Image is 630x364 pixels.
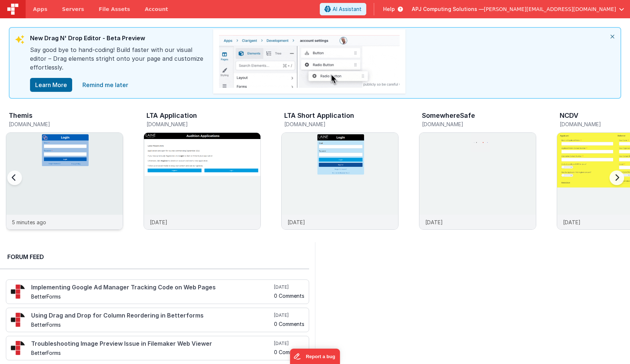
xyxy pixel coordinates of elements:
[30,34,206,45] div: New Drag N' Drop Editor - Beta Preview
[563,218,581,226] p: [DATE]
[425,218,443,226] p: [DATE]
[30,45,206,78] div: Say good bye to hand-coding! Build faster with our visual editor – Drag elements stright onto you...
[30,78,72,92] button: Learn More
[9,112,33,119] h3: Themis
[11,312,25,327] img: 295_2.png
[284,112,354,119] h3: LTA Short Application
[320,3,366,15] button: AI Assistant
[274,321,304,327] h5: 0 Comments
[412,5,624,13] button: APJ Computing Solutions — [PERSON_NAME][EMAIL_ADDRESS][DOMAIN_NAME]
[150,218,167,226] p: [DATE]
[78,78,133,92] a: close
[422,112,475,119] h3: SomewhereSafe
[62,5,84,13] span: Servers
[422,121,536,127] h5: [DOMAIN_NAME]
[383,5,395,13] span: Help
[11,284,25,299] img: 295_2.png
[33,5,47,13] span: Apps
[6,279,309,304] a: Implementing Google Ad Manager Tracking Code on Web Pages BetterForms [DATE] 0 Comments
[274,341,304,346] h5: [DATE]
[288,218,305,226] p: [DATE]
[31,341,273,347] h4: Troubleshooting Image Preview Issue in Filemaker Web Viewer
[484,5,616,13] span: [PERSON_NAME][EMAIL_ADDRESS][DOMAIN_NAME]
[274,349,304,355] h5: 0 Comments
[147,121,261,127] h5: [DOMAIN_NAME]
[333,5,362,13] span: AI Assistant
[31,312,273,319] h4: Using Drag and Drop for Column Reordering in Betterforms
[9,121,123,127] h5: [DOMAIN_NAME]
[147,112,197,119] h3: LTA Application
[412,5,484,13] span: APJ Computing Solutions —
[31,284,273,291] h4: Implementing Google Ad Manager Tracking Code on Web Pages
[31,322,273,327] h5: BetterForms
[274,284,304,290] h5: [DATE]
[290,349,340,364] iframe: Marker.io feedback button
[274,293,304,299] h5: 0 Comments
[284,121,399,127] h5: [DOMAIN_NAME]
[99,5,130,13] span: File Assets
[11,341,25,355] img: 295_2.png
[6,336,309,360] a: Troubleshooting Image Preview Issue in Filemaker Web Viewer BetterForms [DATE] 0 Comments
[31,294,273,299] h5: BetterForms
[31,350,273,356] h5: BetterForms
[560,112,578,119] h3: NCDV
[604,28,620,45] i: close
[6,308,309,332] a: Using Drag and Drop for Column Reordering in Betterforms BetterForms [DATE] 0 Comments
[274,312,304,318] h5: [DATE]
[7,252,302,261] h2: Forum Feed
